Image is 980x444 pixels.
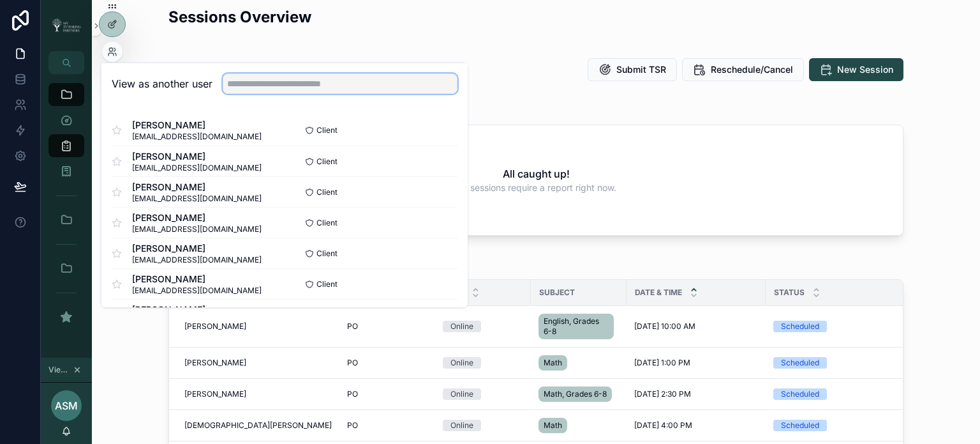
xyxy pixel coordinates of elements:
span: [PERSON_NAME] [184,321,246,332]
span: Viewing as [PERSON_NAME] [48,365,70,375]
div: Scheduled [781,420,819,431]
button: Reschedule/Cancel [682,58,804,81]
div: Scheduled [781,388,819,400]
span: No sessions require a report right now. [456,181,616,194]
h2: All caught up! [503,166,570,181]
span: [EMAIL_ADDRESS][DOMAIN_NAME] [132,162,262,172]
div: Scheduled [781,321,819,332]
span: [PERSON_NAME] [184,358,246,368]
span: English, Grades 6-8 [544,316,609,337]
span: Submit TSR [616,63,666,76]
span: Status [774,287,805,298]
span: PO [347,358,358,368]
span: [PERSON_NAME] [132,211,262,224]
span: [DATE] 1:00 PM [634,358,690,368]
span: PO [347,420,358,431]
span: [PERSON_NAME] [132,241,262,254]
span: Client [316,279,338,289]
div: Online [450,388,473,400]
span: Reschedule/Cancel [711,63,793,76]
span: Client [316,187,338,197]
span: [EMAIL_ADDRESS][DOMAIN_NAME] [132,285,262,295]
span: PO [347,321,358,332]
div: Online [450,321,473,332]
span: [PERSON_NAME] [132,149,262,162]
img: App logo [48,17,84,34]
div: Online [450,420,473,431]
span: Date & Time [635,287,682,298]
span: [PERSON_NAME] [132,272,262,285]
div: Online [450,357,473,369]
span: [PERSON_NAME] [184,389,246,399]
span: [DEMOGRAPHIC_DATA][PERSON_NAME] [184,420,332,431]
span: Math [544,358,562,368]
span: Client [316,156,338,166]
div: Scheduled [781,357,819,369]
span: [DATE] 4:00 PM [634,420,692,431]
button: Submit TSR [588,58,677,81]
span: ASM [55,398,78,413]
h2: Sessions Overview [168,6,311,27]
span: Client [316,125,338,135]
span: PO [347,389,358,399]
div: scrollable content [41,74,92,345]
h2: View as another user [112,76,212,91]
span: Math [544,420,562,431]
span: Client [316,248,338,258]
span: [PERSON_NAME] [132,119,262,132]
span: [EMAIL_ADDRESS][DOMAIN_NAME] [132,132,262,142]
span: [EMAIL_ADDRESS][DOMAIN_NAME] [132,224,262,234]
span: [DATE] 10:00 AM [634,321,695,332]
span: Client [316,217,338,227]
span: [PERSON_NAME] [132,180,262,193]
span: Math, Grades 6-8 [544,389,607,399]
span: [EMAIL_ADDRESS][DOMAIN_NAME] [132,193,262,203]
span: [EMAIL_ADDRESS][DOMAIN_NAME] [132,254,262,264]
button: New Session [809,58,903,81]
span: [PERSON_NAME] [132,303,262,316]
span: Subject [539,287,575,298]
span: [DATE] 2:30 PM [634,389,691,399]
span: New Session [837,63,893,76]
